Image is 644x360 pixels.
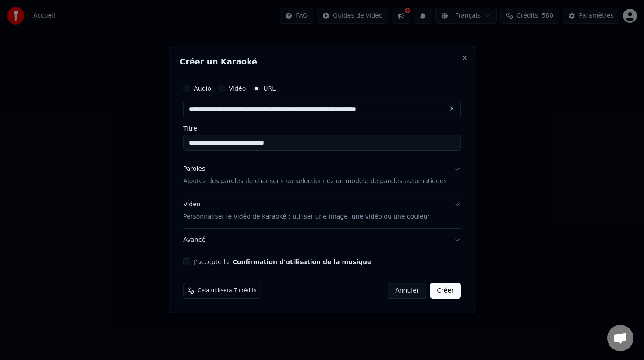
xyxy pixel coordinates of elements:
[183,229,461,251] button: Avancé
[229,85,246,92] label: Vidéo
[430,283,461,299] button: Créer
[183,177,447,186] p: Ajoutez des paroles de chansons ou sélectionnez un modèle de paroles automatiques
[194,259,371,265] label: J'accepte la
[233,259,372,265] button: J'accepte la
[183,212,430,221] p: Personnaliser le vidéo de karaoké : utiliser une image, une vidéo ou une couleur
[183,200,430,221] div: Vidéo
[194,85,211,92] label: Audio
[183,165,205,173] div: Paroles
[263,85,276,92] label: URL
[180,58,464,66] h2: Créer un Karaoké
[183,193,461,228] button: VidéoPersonnaliser le vidéo de karaoké : utiliser une image, une vidéo ou une couleur
[388,283,426,299] button: Annuler
[183,125,461,131] label: Titre
[183,158,461,193] button: ParolesAjoutez des paroles de chansons ou sélectionnez un modèle de paroles automatiques
[198,287,256,294] span: Cela utilisera 7 crédits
